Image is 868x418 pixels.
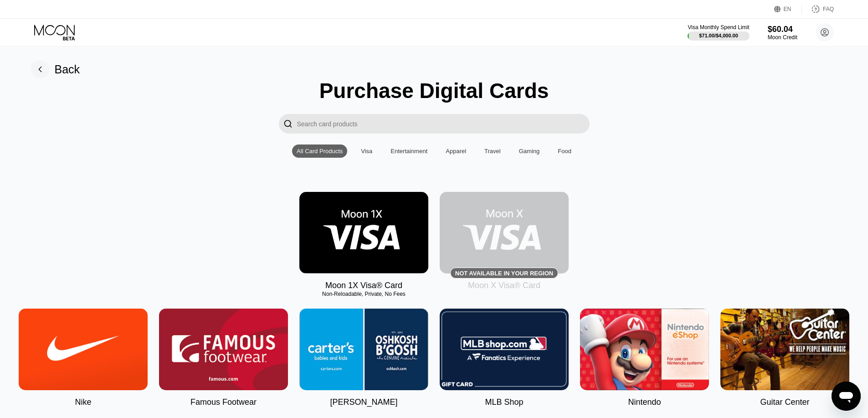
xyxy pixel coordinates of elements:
div: Visa Monthly Spend Limit [688,24,749,31]
div: Non-Reloadable, Private, No Fees [299,291,428,297]
div: Apparel [446,148,466,155]
div: Visa [356,144,377,158]
iframe: Кнопка, открывающая окно обмена сообщениями; идет разговор [832,382,861,411]
div: Gaming [514,144,544,158]
div: [PERSON_NAME] [330,397,397,407]
div: $71.00 / $4,000.00 [699,33,738,38]
div: Entertainment [386,144,432,158]
div: EN [774,5,802,14]
div: All Card Products [292,144,347,158]
div: Food [558,148,571,155]
div: FAQ [802,5,834,14]
div: EN [784,6,791,12]
div: Purchase Digital Cards [319,78,549,103]
div: Travel [484,148,501,155]
div: Famous Footwear [190,397,257,407]
div: Entertainment [390,148,427,155]
div: Guitar Center [760,397,809,407]
div: Not available in your region [440,192,569,274]
div:  [283,119,293,129]
div:  [279,114,297,134]
div: Moon 1X Visa® Card [325,281,402,290]
div: $60.04 [768,25,797,34]
div: Nintendo [628,397,661,407]
div: FAQ [823,6,834,12]
div: Back [55,63,80,76]
div: Food [553,144,576,158]
div: Back [31,60,80,78]
div: Not available in your region [455,270,553,277]
div: Moon Credit [768,34,797,41]
div: $60.04Moon Credit [768,25,797,41]
div: All Card Products [297,148,343,155]
div: Moon X Visa® Card [468,281,540,290]
div: Gaming [519,148,540,155]
div: MLB Shop [485,397,523,407]
input: Search card products [297,114,590,134]
div: Travel [480,144,505,158]
div: Visa Monthly Spend Limit$71.00/$4,000.00 [688,24,749,41]
div: Visa [361,148,372,155]
div: Apparel [441,144,471,158]
div: Nike [75,397,91,407]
